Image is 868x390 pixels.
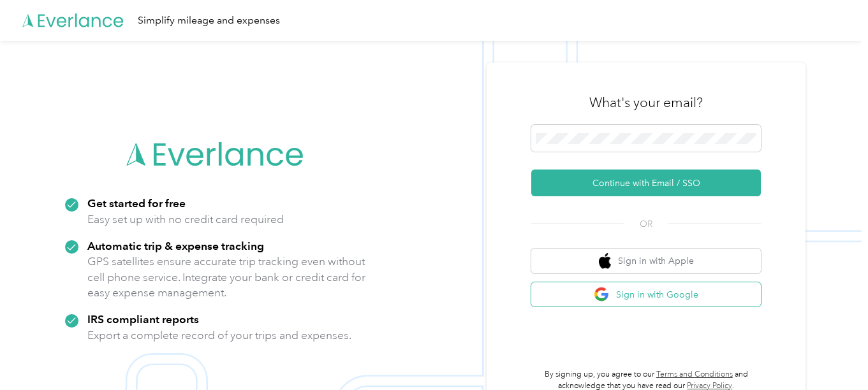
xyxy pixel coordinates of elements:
[138,13,280,29] div: Simplify mileage and expenses
[656,370,733,379] a: Terms and Conditions
[87,328,351,343] p: Export a complete record of your trips and expenses.
[87,212,284,227] p: Easy set up with no credit card required
[87,239,264,252] strong: Automatic trip & expense tracking
[531,249,761,273] button: apple logoSign in with Apple
[624,217,668,231] span: OR
[531,282,761,307] button: google logoSign in with Google
[87,196,186,210] strong: Get started for free
[599,253,612,269] img: apple logo
[594,287,610,303] img: google logo
[87,254,366,301] p: GPS satellites ensure accurate trip tracking even without cell phone service. Integrate your bank...
[589,94,703,112] h3: What's your email?
[87,312,199,326] strong: IRS compliant reports
[531,170,761,196] button: Continue with Email / SSO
